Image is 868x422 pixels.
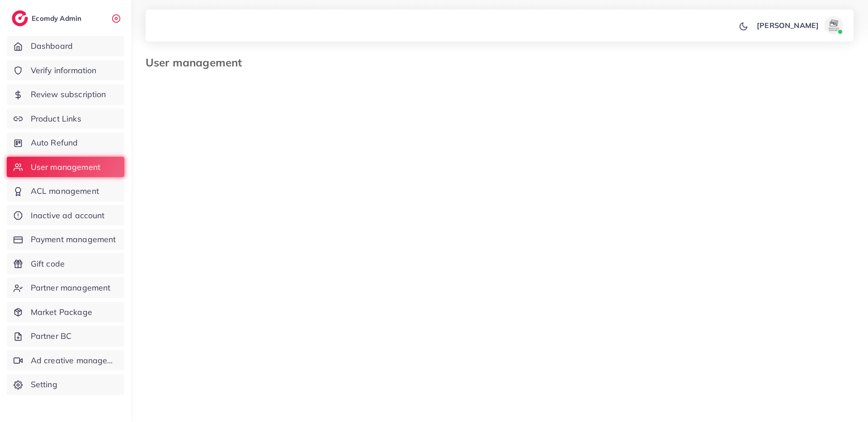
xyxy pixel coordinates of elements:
span: Verify information [31,65,97,76]
a: Payment management [7,229,124,250]
a: Setting [7,374,124,395]
a: User management [7,157,124,178]
span: Partner BC [31,330,72,342]
a: Partner BC [7,326,124,347]
img: logo [12,10,28,26]
span: Product Links [31,113,81,125]
a: Review subscription [7,84,124,105]
a: Verify information [7,60,124,81]
a: logoEcomdy Admin [12,10,84,26]
a: Product Links [7,108,124,129]
span: Ad creative management [31,355,118,366]
a: Partner management [7,277,124,298]
a: ACL management [7,181,124,202]
span: Gift code [31,258,65,270]
h3: User management [146,56,249,69]
a: Dashboard [7,36,124,56]
span: Setting [31,379,57,390]
img: avatar [825,16,843,34]
p: [PERSON_NAME] [757,20,819,31]
span: Payment management [31,234,116,245]
span: Market Package [31,306,92,318]
span: User management [31,161,100,173]
span: Auto Refund [31,137,78,149]
a: Auto Refund [7,132,124,153]
a: Inactive ad account [7,205,124,226]
a: Ad creative management [7,350,124,371]
a: Market Package [7,302,124,323]
span: Dashboard [31,40,73,52]
a: Gift code [7,253,124,274]
span: Inactive ad account [31,210,105,221]
span: Partner management [31,282,111,294]
span: Review subscription [31,89,106,100]
a: [PERSON_NAME]avatar [752,16,846,34]
h2: Ecomdy Admin [32,14,84,23]
span: ACL management [31,185,99,197]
